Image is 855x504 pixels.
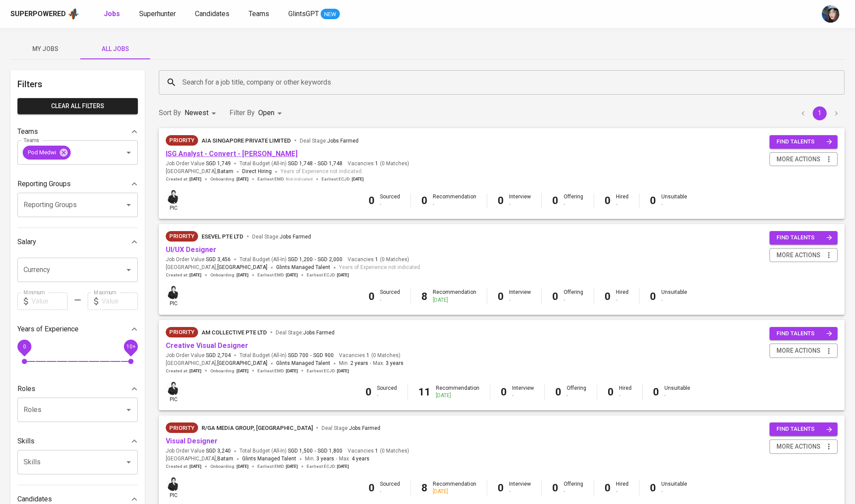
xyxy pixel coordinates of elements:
[339,456,369,462] span: Max.
[166,150,298,158] a: ISG Analyst - Convert - [PERSON_NAME]
[349,425,380,431] span: Jobs Farmed
[776,424,832,434] span: find talents
[17,432,138,450] div: Skills
[769,439,838,454] button: more actions
[249,9,271,20] a: Teams
[166,352,231,359] span: Job Order Value
[421,290,427,303] b: 8
[166,341,248,350] a: Creative Visual Designer
[139,9,178,20] a: Superhunter
[608,386,614,398] b: 0
[166,160,231,167] span: Job Order Value
[327,138,359,144] span: Jobs Farmed
[166,272,202,278] span: Created at :
[552,482,558,494] b: 0
[305,456,334,462] span: Min.
[123,404,135,416] button: Open
[616,488,629,495] div: -
[206,160,231,167] span: SGD 1,749
[166,327,198,337] div: New Job received from Demand Team
[769,344,838,358] button: more actions
[17,126,38,137] p: Teams
[239,160,342,167] span: Total Budget (All-In)
[24,101,131,112] span: Clear All filters
[318,447,342,455] span: SGD 1,800
[315,447,316,455] span: -
[776,154,821,165] span: more actions
[17,384,35,394] p: Roles
[166,256,231,263] span: Job Order Value
[166,136,198,145] span: Priority
[567,385,586,399] div: Offering
[564,296,583,304] div: -
[509,289,531,303] div: Interview
[380,201,400,208] div: -
[239,352,334,359] span: Total Budget (All-In)
[436,392,479,399] div: [DATE]
[321,10,340,19] span: NEW
[166,245,216,254] a: UI/UX Designer
[318,160,342,167] span: SGD 1,748
[195,9,231,20] a: Candidates
[380,193,400,208] div: Sourced
[123,199,135,211] button: Open
[166,359,267,368] span: [GEOGRAPHIC_DATA] ,
[348,256,409,263] span: Vacancies ( 0 Matches )
[661,296,687,304] div: -
[210,176,249,182] span: Onboarding :
[17,380,138,398] div: Roles
[374,160,378,167] span: 1
[166,167,233,176] span: [GEOGRAPHIC_DATA] ,
[16,44,75,54] span: My Jobs
[769,231,838,245] button: find talents
[433,193,476,208] div: Recommendation
[436,385,479,399] div: Recommendation
[310,352,311,359] span: -
[202,329,267,336] span: AM Collective Pte Ltd
[280,234,311,240] span: Jobs Farmed
[366,386,372,398] b: 0
[616,201,629,208] div: -
[166,328,198,337] span: Priority
[555,386,561,398] b: 0
[166,463,202,470] span: Created at :
[380,296,400,304] div: -
[102,293,138,310] input: Value
[166,232,198,241] span: Priority
[509,201,531,208] div: -
[650,194,656,207] b: 0
[257,176,313,182] span: Earliest EMD :
[374,447,378,455] span: 1
[664,385,690,399] div: Unsuitable
[380,480,400,495] div: Sourced
[616,296,629,304] div: -
[288,10,319,18] span: GlintsGPT
[509,296,531,304] div: -
[339,263,421,272] span: Years of Experience not indicated.
[369,290,375,303] b: 0
[564,193,583,208] div: Offering
[189,272,202,278] span: [DATE]
[288,352,308,359] span: SGD 700
[650,482,656,494] b: 0
[348,160,409,167] span: Vacancies ( 0 Matches )
[166,231,198,242] div: New Job received from Demand Team
[236,272,249,278] span: [DATE]
[650,290,656,303] b: 0
[166,455,233,463] span: [GEOGRAPHIC_DATA] ,
[769,422,838,436] button: find talents
[616,193,629,208] div: Hired
[769,152,838,167] button: more actions
[202,137,291,144] span: AIA Singapore Private Limited
[380,488,400,495] div: -
[318,256,342,263] span: SGD 2,000
[616,480,629,495] div: Hired
[564,201,583,208] div: -
[202,233,243,240] span: ESEVEL PTE LTD
[236,176,249,182] span: [DATE]
[286,272,298,278] span: [DATE]
[418,386,431,398] b: 11
[249,10,269,18] span: Teams
[776,233,832,243] span: find talents
[166,437,218,445] a: Visual Designer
